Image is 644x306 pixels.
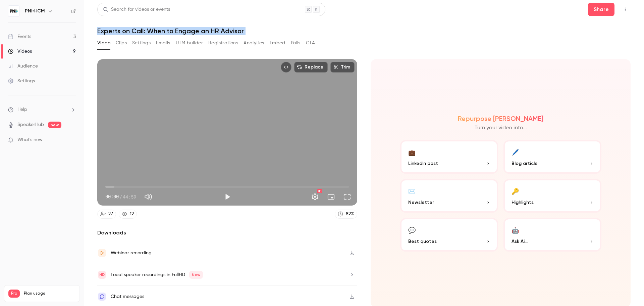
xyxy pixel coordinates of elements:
[306,38,315,48] button: CTA
[97,210,116,219] a: 27
[408,199,434,206] span: Newsletter
[458,115,543,123] h2: Repurpose [PERSON_NAME]
[408,238,437,245] span: Best quotes
[335,210,357,219] a: 82%
[8,6,19,16] img: PNI•HCM
[512,186,519,196] div: 🔑
[588,3,614,16] button: Share
[512,238,528,245] span: Ask Ai...
[346,211,354,218] div: 82 %
[8,63,38,70] div: Audience
[8,78,35,84] div: Settings
[291,38,301,48] button: Polls
[97,38,110,48] button: Video
[119,210,137,219] a: 12
[281,62,291,73] button: Embed video
[330,62,355,73] button: Trim
[176,38,203,48] button: UTM builder
[8,33,31,40] div: Events
[408,147,416,157] div: 💼
[503,218,601,252] button: 🤖Ask Ai...
[123,193,136,200] span: 44:59
[512,160,538,167] span: Blog article
[130,211,134,218] div: 12
[408,186,416,196] div: ✉️
[294,62,328,73] button: Replace
[208,38,238,48] button: Registrations
[111,249,152,257] div: Webinar recording
[48,122,61,128] span: new
[105,193,136,200] div: 00:00
[308,190,322,204] button: Settings
[270,38,285,48] button: Embed
[221,190,234,204] button: Play
[111,293,144,301] div: Chat messages
[97,229,357,237] h2: Downloads
[108,211,113,218] div: 27
[324,190,338,204] button: Turn on miniplayer
[119,193,122,200] span: /
[512,147,519,157] div: 🖊️
[408,160,438,167] span: LinkedIn post
[340,190,354,204] button: Full screen
[512,199,534,206] span: Highlights
[156,38,170,48] button: Emails
[142,190,155,204] button: Mute
[132,38,151,48] button: Settings
[25,8,45,14] h6: PNI•HCM
[475,124,527,132] p: Turn your video into...
[620,4,631,15] button: Top Bar Actions
[503,179,601,213] button: 🔑Highlights
[400,140,498,174] button: 💼LinkedIn post
[17,106,27,113] span: Help
[105,193,119,200] span: 00:00
[244,38,264,48] button: Analytics
[8,290,20,298] span: Pro
[24,291,75,296] span: Plan usage
[317,189,322,193] div: HD
[503,140,601,174] button: 🖊️Blog article
[17,121,44,128] a: SpeakerHub
[116,38,127,48] button: Clips
[17,136,43,143] span: What's new
[400,179,498,213] button: ✉️Newsletter
[8,106,76,113] li: help-dropdown-opener
[189,271,203,279] span: New
[103,6,170,13] div: Search for videos or events
[97,27,631,35] h1: Experts on Call: When to Engage an HR Advisor
[68,137,76,143] iframe: Noticeable Trigger
[111,271,203,279] div: Local speaker recordings in FullHD
[408,225,416,235] div: 💬
[8,48,32,55] div: Videos
[512,225,519,235] div: 🤖
[400,218,498,252] button: 💬Best quotes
